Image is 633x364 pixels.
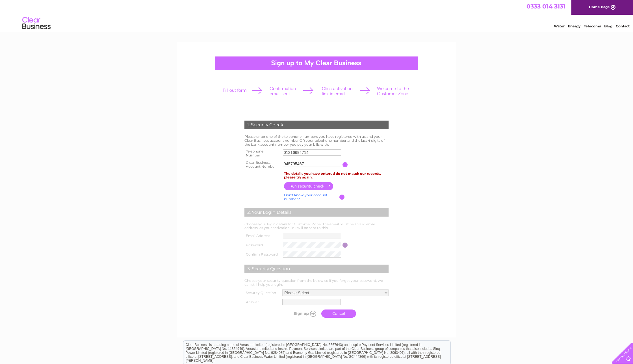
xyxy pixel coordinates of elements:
th: Confirm Password [243,250,281,259]
a: Water [554,24,565,28]
input: Information [342,243,348,248]
a: Don't know your account number? [284,193,328,201]
th: Answer [243,298,281,307]
input: Information [339,195,345,200]
a: Contact [616,24,630,28]
div: 2. Your Login Details [244,208,389,217]
a: Blog [604,24,612,28]
a: Telecoms [584,24,601,28]
td: Choose your login details for Customer Zone. The email must be a valid email address, as your act... [243,221,390,232]
a: Energy [568,24,580,28]
th: Security Question [243,288,281,298]
input: Information [342,162,348,167]
td: The details you have entered do not match our records, please try again. [283,170,390,181]
a: Cancel [321,309,356,318]
th: Clear Business Account Number [243,159,281,170]
img: logo.png [22,15,51,32]
div: Clear Business is a trading name of Verastar Limited (registered in [GEOGRAPHIC_DATA] No. 3667643... [183,3,450,27]
td: Choose your security question from the below so if you forget your password, we can still help yo... [243,277,390,288]
th: Password [243,240,281,250]
input: Submit [284,309,318,317]
th: Telephone Number [243,148,281,159]
a: 0333 014 3131 [526,3,565,10]
th: Email Address [243,231,281,240]
div: 3. Security Question [244,265,389,273]
div: 1. Security Check [244,121,389,129]
td: Please enter one of the telephone numbers you have registered with us and your Clear Business acc... [243,133,390,148]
